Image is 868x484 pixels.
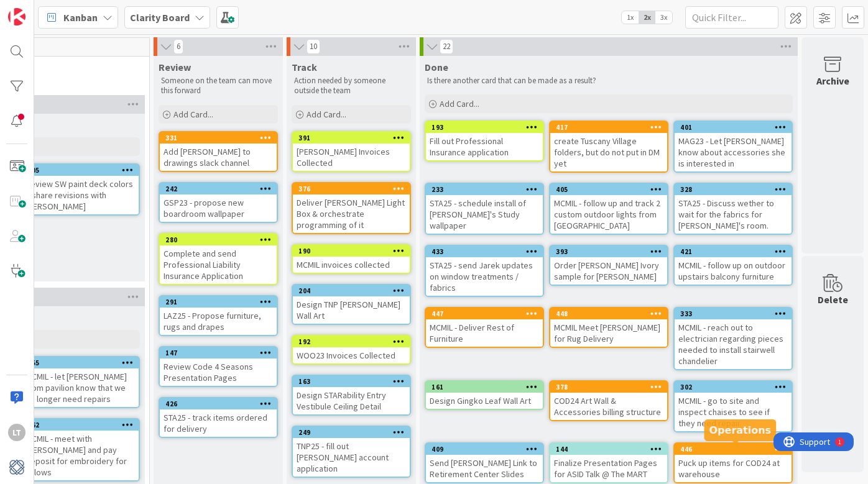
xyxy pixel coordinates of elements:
span: Track [292,61,317,73]
div: 161 [426,381,543,393]
div: Deliver [PERSON_NAME] Light Box & orchestrate programming of it [293,194,410,233]
div: 249TNP25 - fill out [PERSON_NAME] account application [293,427,410,477]
div: 190 [293,245,410,257]
div: 333 [675,308,792,319]
div: 262MCMIL - meet with [PERSON_NAME] and pay deposit for embroidery for pillows [22,419,139,480]
a: 421MCMIL - follow up on outdoor upstairs balcony furniture [673,245,793,286]
p: Action needed by someone outside the team [294,76,409,96]
a: 409Send [PERSON_NAME] Link to Retirement Center Slides [425,442,544,483]
div: 190MCMIL invoices collected [293,245,410,273]
div: 405 [556,185,667,194]
div: 192 [298,337,410,346]
div: create Tuscany Village folders, but do not put in DM yet [550,133,667,171]
div: MCMIL - meet with [PERSON_NAME] and pay deposit for embroidery for pillows [22,431,139,480]
div: 405MCMIL - follow up and track 2 custom outdoor lights from [GEOGRAPHIC_DATA] [550,184,667,234]
div: Send [PERSON_NAME] Link to Retirement Center Slides [426,455,543,482]
div: 455MCMIL - let [PERSON_NAME] from pavilion know that we no longer need repairs [22,357,139,407]
a: 302MCMIL - go to site and inspect chaises to see if they need repair [673,380,793,432]
div: 163 [298,377,410,386]
span: 6 [173,39,183,54]
div: COD24 Art Wall & Accessories billing structure [550,393,667,420]
div: 447MCMIL - Deliver Rest of Furniture [426,308,543,347]
div: MCMIL invoices collected [293,257,410,273]
div: 393Order [PERSON_NAME] Ivory sample for [PERSON_NAME] [550,246,667,285]
div: 446 [680,445,792,454]
div: 433 [426,246,543,257]
div: 376Deliver [PERSON_NAME] Light Box & orchestrate programming of it [293,183,410,233]
a: 447MCMIL - Deliver Rest of Furniture [425,307,544,348]
div: 448MCMIL Meet [PERSON_NAME] for Rug Delivery [550,308,667,347]
a: 144Finalize Presentation Pages for ASID Talk @ The MART [549,442,668,483]
div: 242GSP23 - propose new boardroom wallpaper [160,183,277,222]
div: 280 [160,234,277,245]
div: 426STA25 - track items ordered for delivery [160,398,277,437]
span: Add Card... [440,98,479,109]
div: [PERSON_NAME] Invoices Collected [293,144,410,171]
span: Add Card... [173,109,213,120]
a: 147Review Code 4 Seasons Presentation Pages [159,346,278,387]
div: 391 [298,134,410,142]
a: 291LAZ25 - Propose furniture, rugs and drapes [159,295,278,336]
div: 378 [550,381,667,393]
div: 417 [550,122,667,133]
a: 333MCMIL - reach out to electrician regarding pieces needed to install stairwell chandelier [673,307,793,370]
div: MCMIL - Deliver Rest of Furniture [426,319,543,347]
span: 3x [655,11,672,24]
div: 262 [22,419,139,431]
a: 448MCMIL Meet [PERSON_NAME] for Rug Delivery [549,307,668,348]
div: Design TNP [PERSON_NAME] Wall Art [293,296,410,324]
div: 417 [556,123,667,132]
div: 455 [22,357,139,368]
div: 426 [165,400,277,408]
div: 204 [293,285,410,296]
div: Review SW paint deck colors + share revisions with [PERSON_NAME] [22,176,139,214]
div: Review Code 4 Seasons Presentation Pages [160,358,277,386]
div: 448 [550,308,667,319]
a: 331Add [PERSON_NAME] to drawings slack channel [159,131,278,172]
div: 242 [165,185,277,193]
a: 242GSP23 - propose new boardroom wallpaper [159,182,278,223]
div: 302MCMIL - go to site and inspect chaises to see if they need repair [675,381,792,431]
div: 378 [556,383,667,391]
div: 405 [550,184,667,195]
p: Someone on the team can move this forward [161,76,275,96]
div: STA25 - send Jarek updates on window treatments / fabrics [426,257,543,296]
div: 144Finalize Presentation Pages for ASID Talk @ The MART [550,444,667,482]
div: 163 [293,376,410,387]
div: 291 [165,298,277,306]
div: Complete and send Professional Liability Insurance Application [160,245,277,284]
span: 1x [622,11,639,24]
div: 455 [27,358,139,367]
div: 305 [27,166,139,175]
div: WOO23 Invoices Collected [293,347,410,363]
div: MCMIL Meet [PERSON_NAME] for Rug Delivery [550,319,667,347]
a: 262MCMIL - meet with [PERSON_NAME] and pay deposit for embroidery for pillows [21,418,140,482]
a: 305Review SW paint deck colors + share revisions with [PERSON_NAME] [21,163,140,216]
div: 401MAG23 - Let [PERSON_NAME] know about accessories she is interested in [675,122,792,171]
div: 161Design Gingko Leaf Wall Art [426,381,543,409]
span: Done [425,61,448,73]
a: 378COD24 Art Wall & Accessories billing structure [549,380,668,421]
div: 161 [432,383,543,391]
div: 433 [432,247,543,256]
a: 193Fill out Professional Insurance application [425,121,544,162]
div: 331Add [PERSON_NAME] to drawings slack channel [160,132,277,171]
a: 328STA25 - Discuss wether to wait for the fabrics for [PERSON_NAME]'s room. [673,183,793,235]
div: 421MCMIL - follow up on outdoor upstairs balcony furniture [675,246,792,285]
div: 280Complete and send Professional Liability Insurance Application [160,234,277,284]
div: 328 [680,185,792,194]
div: 249 [293,427,410,438]
b: Clarity Board [130,11,190,24]
div: 333 [680,309,792,318]
div: 147 [160,347,277,358]
span: Kanban [63,10,98,25]
div: 249 [298,428,410,437]
div: STA25 - track items ordered for delivery [160,409,277,437]
div: 448 [556,309,667,318]
div: MCMIL - go to site and inspect chaises to see if they need repair [675,393,792,431]
div: LT [8,424,25,441]
a: 446Puck up items for COD24 at warehouse [673,442,793,483]
div: 163Design STARability Entry Vestibule Ceiling Detail [293,376,410,414]
span: Add Card... [307,109,346,120]
div: 393 [556,247,667,256]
